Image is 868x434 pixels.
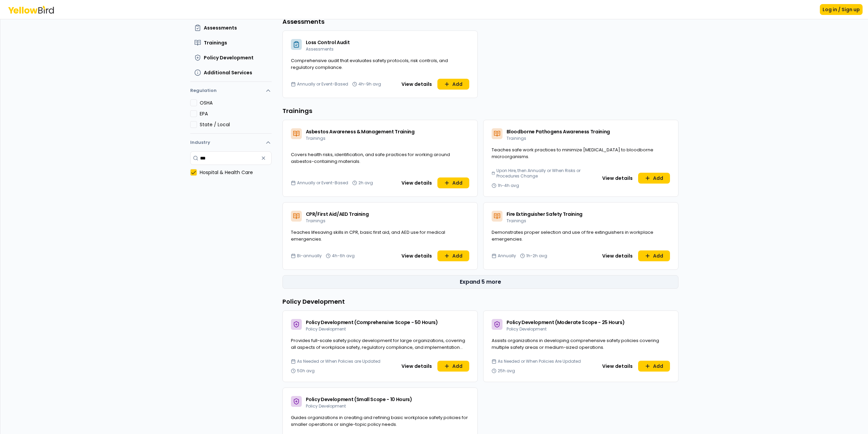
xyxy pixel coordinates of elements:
button: Assessments [190,22,272,34]
button: Add [638,173,670,184]
span: 1h-2h avg [526,253,547,259]
h3: Assessments [282,17,678,26]
span: Policy Development (Small Scope - 10 Hours) [306,396,412,403]
span: CPR/First Aid/AED Training [306,211,369,218]
button: Regulation [190,84,272,99]
button: Add [638,250,670,261]
span: Asbestos Awareness & Management Training [306,128,415,135]
button: View details [397,177,436,188]
span: Policy Development [306,403,346,409]
button: View details [598,361,637,372]
span: Annually [498,253,516,259]
span: Teaches lifesaving skills in CPR, basic first aid, and AED use for medical emergencies. [291,229,445,242]
button: Industry [190,134,272,151]
span: 4h-6h avg [332,253,355,259]
h3: Trainings [282,106,678,116]
label: State / Local [200,121,272,128]
button: View details [397,79,436,90]
span: Annually or Event-Based [297,81,348,87]
div: Regulation [190,99,272,133]
span: Guides organizations in creating and refining basic workplace safety policies for smaller operati... [291,414,468,428]
span: Trainings [507,218,526,224]
span: Bi-annually [297,253,322,259]
span: Assists organizations in developing comprehensive safety policies covering multiple safety areas ... [492,337,659,351]
span: Policy Development [204,54,254,61]
span: Annually or Event-Based [297,180,348,186]
span: As Needed or When Policies are Updated [297,359,380,364]
button: Add [437,177,469,188]
span: Teaches safe work practices to minimize [MEDICAL_DATA] to bloodborne microorganisms. [492,147,653,160]
span: Upon Hire, then Annually or When Risks or Procedures Change [496,168,595,179]
div: Industry [190,151,272,181]
button: Log in / Sign up [820,4,863,15]
span: 25h avg [498,368,515,374]
span: Comprehensive audit that evaluates safety protocols, risk controls, and regulatory compliance. [291,57,448,71]
span: Fire Extinguisher Safety Training [507,211,583,218]
span: Additional Services [204,69,252,76]
label: Hospital & Health Care [200,169,272,176]
span: Policy Development [507,326,547,332]
span: Assessments [204,24,237,31]
span: Assessments [306,46,334,52]
span: Covers health risks, identification, and safe practices for working around asbestos-containing ma... [291,151,450,165]
span: 2h avg [358,180,373,186]
button: View details [397,361,436,372]
button: Add [437,250,469,261]
button: Add [638,361,670,372]
span: 1h-4h avg [498,183,519,188]
button: View details [598,173,637,184]
span: Policy Development (Comprehensive Scope - 50 Hours) [306,319,438,326]
button: Additional Services [190,67,272,79]
button: Add [437,79,469,90]
span: Bloodborne Pathogens Awareness Training [507,128,610,135]
span: Trainings [306,135,325,141]
h3: Policy Development [282,297,678,306]
span: As Needed or When Policies Are Updated [498,359,581,364]
label: EPA [200,110,272,117]
span: Trainings [204,39,227,46]
span: Trainings [507,135,526,141]
span: 4h-9h avg [358,81,381,87]
span: Trainings [306,218,325,224]
span: Policy Development (Moderate Scope - 25 Hours) [507,319,625,326]
span: Demonstrates proper selection and use of fire extinguishers in workplace emergencies. [492,229,653,242]
button: View details [397,250,436,261]
span: Provides full-scale safety policy development for large organizations, covering all aspects of wo... [291,337,465,357]
button: Policy Development [190,52,272,64]
button: View details [598,250,637,261]
button: Trainings [190,37,272,49]
span: Policy Development [306,326,346,332]
label: OSHA [200,99,272,106]
button: Add [437,361,469,372]
button: Expand 5 more [282,275,678,289]
span: 50h avg [297,368,315,374]
span: Loss Control Audit [306,39,350,46]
